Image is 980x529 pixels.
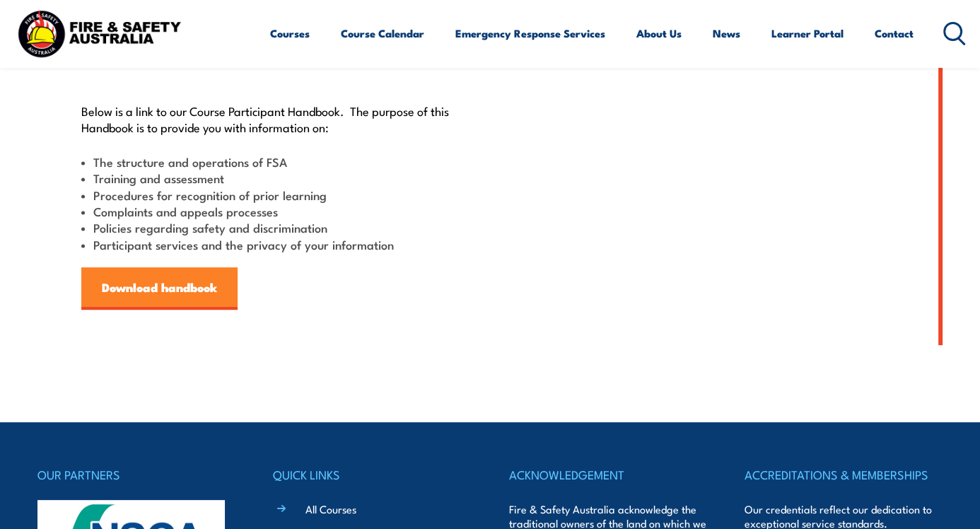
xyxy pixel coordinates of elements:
[509,465,707,484] h4: ACKNOWLEDGEMENT
[745,465,943,484] h4: ACCREDITATIONS & MEMBERSHIPS
[455,16,605,50] a: Emergency Response Services
[270,16,310,50] a: Courses
[636,16,682,50] a: About Us
[81,153,469,170] li: The structure and operations of FSA
[81,170,469,186] li: Training and assessment
[81,203,469,219] li: Complaints and appeals processes
[273,465,471,484] h4: QUICK LINKS
[771,16,844,50] a: Learner Portal
[341,16,424,50] a: Course Calendar
[81,267,238,310] a: Download handbook
[81,236,469,252] li: Participant services and the privacy of your information
[875,16,914,50] a: Contact
[81,103,469,136] p: Below is a link to our Course Participant Handbook. The purpose of this Handbook is to provide yo...
[81,187,469,203] li: Procedures for recognition of prior learning
[713,16,740,50] a: News
[37,465,235,484] h4: OUR PARTNERS
[81,219,469,236] li: Policies regarding safety and discrimination
[305,501,356,516] a: All Courses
